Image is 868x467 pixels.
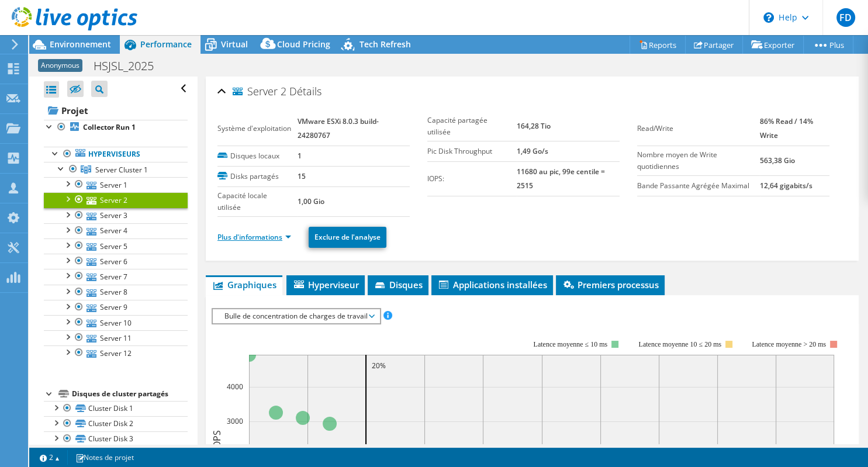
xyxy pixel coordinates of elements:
[309,227,386,248] a: Exclure de l'analyse
[517,121,551,131] b: 164,28 Tio
[298,171,306,181] b: 15
[44,330,188,345] a: Server 11
[44,177,188,192] a: Server 1
[212,279,276,290] span: Graphiques
[140,39,192,50] span: Performance
[517,167,605,191] b: 11680 au pic, 99e centile = 2515
[298,116,379,140] b: VMware ESXi 8.0.3 build-24280767
[44,285,188,300] a: Server 8
[233,86,286,98] span: Server 2
[277,39,330,50] span: Cloud Pricing
[763,12,774,23] svg: \n
[685,36,743,54] a: Partager
[88,60,172,72] h1: HSJSL_2025
[803,36,853,54] a: Plus
[221,39,248,50] span: Virtual
[638,340,721,348] text: Latence moyenne 10 ≤ 20 ms
[760,155,795,165] b: 563,38 Gio
[217,232,291,242] a: Plus d'informations
[760,181,812,191] b: 12,64 gigabits/s
[298,196,324,206] b: 1,00 Gio
[427,115,517,138] label: Capacité partagée utilisée
[637,149,760,172] label: Nombre moyen de Write quotidiennes
[427,146,517,157] label: Pic Disk Throughput
[227,382,243,392] text: 4000
[50,39,111,50] span: Environnement
[83,122,136,132] b: Collector Run 1
[372,361,386,371] text: 20%
[760,116,813,140] b: 86% Read / 14% Write
[517,146,548,156] b: 1,49 Go/s
[44,147,188,162] a: Hyperviseurs
[437,279,547,290] span: Applications installées
[72,387,188,401] div: Disques de cluster partagés
[359,39,411,50] span: Tech Refresh
[219,309,374,323] span: Bulle de concentration de charges de travail
[217,150,298,162] label: Disques locaux
[427,173,517,185] label: IOPS:
[210,430,223,450] text: IOPS
[292,279,359,290] span: Hyperviseur
[637,180,760,192] label: Bande Passante Agrégée Maximal
[217,171,298,182] label: Disks partagés
[44,162,188,177] a: Server Cluster 1
[44,192,188,207] a: Server 2
[44,254,188,269] a: Server 6
[44,345,188,361] a: Server 12
[38,59,82,72] span: Anonymous
[44,238,188,254] a: Server 5
[374,279,423,290] span: Disques
[44,401,188,416] a: Cluster Disk 1
[836,8,855,27] span: FD
[217,190,298,213] label: Capacité locale utilisée
[44,101,188,120] a: Projet
[298,151,302,161] b: 1
[44,416,188,431] a: Cluster Disk 2
[44,208,188,223] a: Server 3
[533,340,607,348] text: Latence moyenne ≤ 10 ms
[217,123,298,134] label: Système d'exploitation
[742,36,804,54] a: Exporter
[227,416,243,426] text: 3000
[32,450,68,465] a: 2
[44,300,188,315] a: Server 9
[562,279,659,290] span: Premiers processus
[44,120,188,135] a: Collector Run 1
[630,36,686,54] a: Reports
[637,123,760,134] label: Read/Write
[44,315,188,330] a: Server 10
[44,431,188,447] a: Cluster Disk 3
[95,165,148,175] span: Server Cluster 1
[44,223,188,238] a: Server 4
[752,340,826,348] text: Latence moyenne > 20 ms
[289,84,321,98] span: Détails
[44,269,188,284] a: Server 7
[67,450,142,465] a: Notes de projet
